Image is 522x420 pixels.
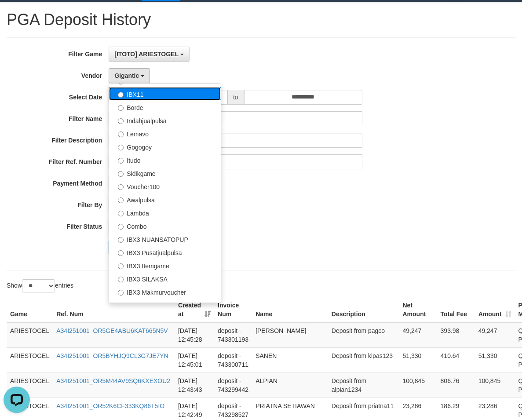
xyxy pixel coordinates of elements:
[7,347,53,373] td: ARIESTOGEL
[175,322,214,348] td: [DATE] 12:45:28
[175,297,214,322] th: Created at: activate to sort column ascending
[109,166,221,179] label: Sidikgame
[118,250,124,256] input: IBX3 Pusatjualpulsa
[437,373,475,398] td: 806.76
[109,245,221,259] label: IBX3 Pusatjualpulsa
[252,297,328,322] th: Name
[109,206,221,219] label: Lambda
[437,322,475,348] td: 393.98
[109,113,221,127] label: Indahjualpulsa
[118,171,124,177] input: Sidikgame
[114,51,178,58] span: [ITOTO] ARIESTOGEL
[328,322,399,348] td: Deposit from pagco
[7,322,53,348] td: ARIESTOGEL
[252,373,328,398] td: ALPIAN
[399,297,437,322] th: Net Amount
[109,298,221,311] label: IBX3 MAKMURTOPUP
[109,285,221,298] label: IBX3 Makmurvoucher
[175,373,214,398] td: [DATE] 12:43:43
[7,297,53,322] th: Game
[109,232,221,245] label: IBX3 NUANSATOPUP
[109,219,221,232] label: Combo
[118,290,124,296] input: IBX3 Makmurvoucher
[118,105,124,111] input: Borde
[399,347,437,373] td: 51,330
[22,279,55,292] select: Showentries
[437,347,475,373] td: 410.64
[109,259,221,272] label: IBX3 Itemgame
[252,322,328,348] td: [PERSON_NAME]
[399,373,437,398] td: 100,845
[114,72,139,79] span: Gigantic
[118,118,124,124] input: Indahjualpulsa
[328,297,399,322] th: Description
[7,279,73,292] label: Show entries
[214,373,252,398] td: deposit - 743299442
[56,327,168,334] a: A34I251001_OR5GE4ABU6KAT665N5V
[53,297,175,322] th: Ref. Num
[214,322,252,348] td: deposit - 743301193
[109,272,221,285] label: IBX3 SILAKSA
[118,184,124,190] input: Voucher100
[399,322,437,348] td: 49,247
[109,179,221,193] label: Voucher100
[109,153,221,166] label: Itudo
[328,347,399,373] td: Deposit from kipas123
[7,373,53,398] td: ARIESTOGEL
[118,263,124,269] input: IBX3 Itemgame
[214,347,252,373] td: deposit - 743300711
[118,224,124,230] input: Combo
[328,373,399,398] td: Deposit from alpian1234
[475,297,515,322] th: Amount: activate to sort column ascending
[7,11,515,29] h1: PGA Deposit History
[175,347,214,373] td: [DATE] 12:45:01
[109,68,150,83] button: Gigantic
[109,87,221,100] label: IBX11
[118,237,124,243] input: IBX3 NUANSATOPUP
[109,140,221,153] label: Gogogoy
[437,297,475,322] th: Total Fee
[118,158,124,164] input: Itudo
[475,373,515,398] td: 100,845
[56,377,170,384] a: A34I251001_OR5M44AV9SQ6KXEXOU2
[109,100,221,113] label: Borde
[118,277,124,282] input: IBX3 SILAKSA
[4,4,30,30] button: Open LiveChat chat widget
[475,322,515,348] td: 49,247
[214,297,252,322] th: Invoice Num
[118,197,124,203] input: Awalpulsa
[109,193,221,206] label: Awalpulsa
[227,90,244,105] span: to
[475,347,515,373] td: 51,330
[118,145,124,150] input: Gogogoy
[118,131,124,137] input: Lemavo
[118,211,124,216] input: Lambda
[56,402,164,409] a: A34I251001_OR52K6CF333KQ86T5IO
[118,92,124,98] input: IBX11
[109,127,221,140] label: Lemavo
[252,347,328,373] td: SANEN
[56,352,168,359] a: A34I251001_OR5BYHJQ9CL3G7JE7YN
[109,47,189,62] button: [ITOTO] ARIESTOGEL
